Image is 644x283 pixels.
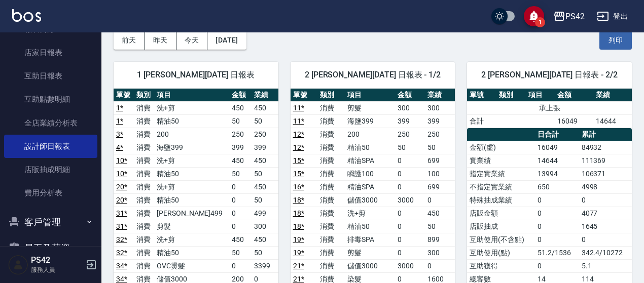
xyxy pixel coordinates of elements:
td: 3399 [252,259,278,272]
td: 儲值3000 [345,259,395,272]
td: 指定實業績 [467,167,535,180]
td: 50 [425,220,455,233]
td: 84932 [579,141,632,154]
th: 類別 [317,89,345,102]
th: 金額 [555,89,593,102]
td: 消費 [317,101,345,114]
td: 200 [345,128,395,141]
td: 100 [425,167,455,180]
td: 精油50 [154,246,229,259]
td: 0 [535,207,579,220]
td: 0 [425,193,455,207]
td: 342.4/10272 [579,246,632,259]
td: 金額(虛) [467,141,535,154]
td: 海鹽399 [345,114,395,128]
td: 50 [425,141,455,154]
td: 海鹽399 [154,141,229,154]
td: 消費 [317,193,345,207]
td: 51.2/1536 [535,246,579,259]
button: 前天 [114,31,145,50]
th: 單號 [291,89,318,102]
a: 設計師日報表 [4,135,97,158]
button: 昨天 [145,31,176,50]
td: 精油50 [154,167,229,180]
td: 399 [395,114,425,128]
td: 消費 [317,220,345,233]
button: 客戶管理 [4,209,97,235]
td: 399 [229,141,252,154]
td: 13994 [535,167,579,180]
td: 合計 [467,114,496,128]
td: 精油50 [345,141,395,154]
td: 洗+剪 [154,154,229,167]
td: 16049 [535,141,579,154]
td: 399 [425,114,455,128]
td: 450 [229,101,252,114]
th: 項目 [154,89,229,102]
td: 250 [252,128,278,141]
td: 4077 [579,207,632,220]
a: 費用分析表 [4,181,97,205]
table: a dense table [467,89,632,128]
td: 0 [229,180,252,193]
td: 消費 [134,180,154,193]
a: 全店業績分析表 [4,111,97,135]
td: 0 [229,193,252,207]
td: 300 [425,246,455,259]
td: 0 [395,233,425,246]
td: 0 [395,207,425,220]
td: 精油50 [154,114,229,128]
td: 0 [535,233,579,246]
button: save [524,6,544,26]
button: [DATE] [207,31,246,50]
td: 消費 [317,246,345,259]
button: 列印 [599,31,632,50]
td: 排毒SPA [345,233,395,246]
td: 消費 [317,207,345,220]
td: 消費 [134,207,154,220]
th: 業績 [593,89,632,102]
span: 1 [535,17,545,27]
th: 金額 [395,89,425,102]
td: 消費 [317,141,345,154]
td: 精油50 [154,193,229,207]
td: 450 [252,180,278,193]
td: 不指定實業績 [467,180,535,193]
td: 店販抽成 [467,220,535,233]
td: 699 [425,180,455,193]
td: 300 [252,220,278,233]
td: 消費 [134,167,154,180]
td: 消費 [134,220,154,233]
td: 互助使用(點) [467,246,535,259]
a: 互助點數明細 [4,88,97,111]
a: 店家日報表 [4,41,97,64]
th: 業績 [252,89,278,102]
td: 250 [395,128,425,141]
td: 互助使用(不含點) [467,233,535,246]
td: 699 [425,154,455,167]
th: 類別 [134,89,154,102]
td: 14644 [593,114,632,128]
th: 金額 [229,89,252,102]
td: 0 [579,193,632,207]
td: 50 [252,246,278,259]
td: 承上張 [467,101,632,114]
td: 洗+剪 [154,101,229,114]
td: 洗+剪 [154,180,229,193]
h5: PS42 [31,255,83,265]
td: 450 [252,154,278,167]
td: 50 [229,246,252,259]
td: 消費 [317,128,345,141]
button: PS42 [549,6,589,27]
td: 消費 [317,233,345,246]
td: 14644 [535,154,579,167]
td: 399 [252,141,278,154]
td: 0 [535,220,579,233]
td: 消費 [134,154,154,167]
td: 250 [229,128,252,141]
th: 項目 [526,89,555,102]
td: 消費 [134,193,154,207]
td: 剪髮 [345,246,395,259]
td: 消費 [134,233,154,246]
td: 0 [535,193,579,207]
